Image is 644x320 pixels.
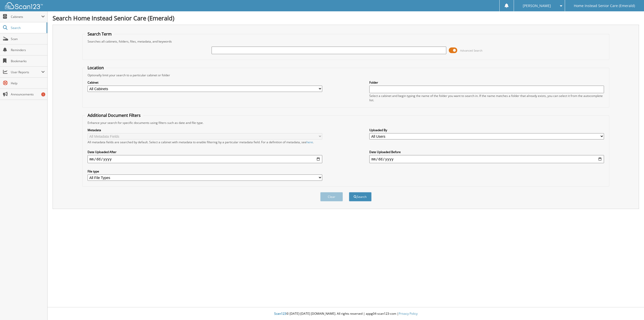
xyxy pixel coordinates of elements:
span: Bookmarks [11,59,45,63]
div: © [DATE]-[DATE] [DOMAIN_NAME]. All rights reserved | appg04-scan123-com | [48,308,644,320]
span: Scan123 [274,311,286,316]
span: Announcements [11,92,45,96]
button: Clear [320,192,343,201]
span: Reminders [11,48,45,52]
span: Advanced Search [460,49,482,52]
label: Metadata [88,128,322,132]
label: Folder [369,80,604,85]
a: here [306,140,313,144]
div: Enhance your search for specific documents using filters such as date and file type. [85,121,607,125]
div: 1 [41,92,45,96]
span: User Reports [11,70,41,74]
legend: Additional Document Filters [85,113,143,118]
label: Uploaded By [369,128,604,132]
img: scan123-logo-white.svg [5,2,43,9]
iframe: Chat Widget [619,296,644,320]
a: Privacy Policy [399,311,418,316]
label: Date Uploaded Before [369,150,604,154]
h1: Search Home Instead Senior Care (Emerald) [53,14,639,22]
div: Select a cabinet and begin typing the name of the folder you want to search in. If the name match... [369,94,604,102]
span: Cabinets [11,15,41,19]
span: Scan [11,37,45,41]
label: File type [88,169,322,173]
span: Home Instead Senior Care (Emerald) [574,4,635,7]
span: Search [11,26,44,30]
input: start [88,155,322,163]
button: Search [349,192,372,201]
div: All metadata fields are searched by default. Select a cabinet with metadata to enable filtering b... [88,140,322,144]
span: [PERSON_NAME] [523,4,551,7]
span: Help [11,81,45,85]
legend: Search Term [85,31,114,37]
input: end [369,155,604,163]
div: Optionally limit your search to a particular cabinet or folder [85,73,607,77]
label: Date Uploaded After [88,150,322,154]
legend: Location [85,65,106,70]
label: Cabinet [88,80,322,85]
div: Searches all cabinets, folders, files, metadata, and keywords [85,39,607,44]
